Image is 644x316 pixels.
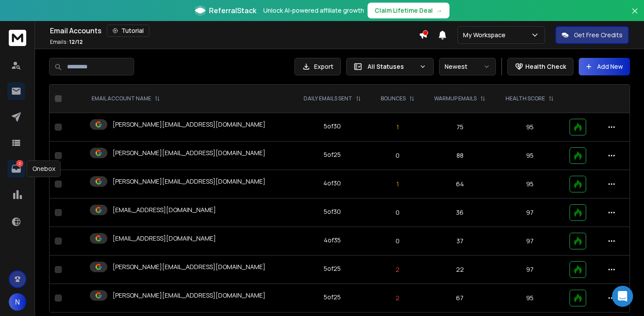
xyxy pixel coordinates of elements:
div: 5 of 30 [324,207,341,216]
button: Newest [439,58,496,75]
button: Tutorial [107,25,149,37]
p: [EMAIL_ADDRESS][DOMAIN_NAME] [113,206,216,214]
span: ReferralStack [209,5,256,16]
div: 4 of 30 [323,179,341,188]
div: Open Intercom Messenger [612,286,633,307]
td: 97 [495,199,564,227]
p: Health Check [525,62,566,71]
td: 88 [424,142,496,170]
p: Get Free Credits [574,31,623,39]
button: N [9,293,26,311]
div: 5 of 30 [324,122,341,131]
p: 0 [377,208,419,217]
p: Emails : [50,39,83,46]
p: DAILY EMAILS SENT [304,95,352,102]
button: Export [294,58,341,75]
button: Get Free Credits [556,26,629,44]
div: EMAIL ACCOUNT NAME [92,95,160,102]
p: [PERSON_NAME][EMAIL_ADDRESS][DOMAIN_NAME] [113,177,265,186]
td: 22 [424,256,496,284]
p: 2 [16,160,23,167]
p: WARMUP EMAILS [434,95,477,102]
p: 2 [377,265,419,274]
span: → [436,6,442,15]
p: 1 [377,123,419,131]
div: 4 of 35 [324,236,341,245]
button: Health Check [507,58,573,75]
p: All Statuses [368,62,416,71]
button: Close banner [629,5,640,26]
td: 75 [424,113,496,142]
div: 5 of 25 [324,264,341,273]
td: 95 [495,284,564,312]
a: 2 [7,160,25,178]
p: My Workspace [463,31,509,39]
div: Email Accounts [50,25,419,37]
td: 95 [495,113,564,142]
td: 95 [495,142,564,170]
td: 64 [424,170,496,199]
p: [PERSON_NAME][EMAIL_ADDRESS][DOMAIN_NAME] [113,291,265,300]
div: Onebox [27,160,61,177]
td: 67 [424,284,496,312]
p: [EMAIL_ADDRESS][DOMAIN_NAME] [113,234,216,243]
td: 95 [495,170,564,199]
div: 5 of 25 [324,150,341,159]
p: 0 [377,151,419,160]
button: Add New [579,58,630,75]
p: HEALTH SCORE [506,95,545,102]
p: Unlock AI-powered affiliate growth [263,6,364,15]
td: 36 [424,199,496,227]
td: 37 [424,227,496,256]
p: 0 [377,237,419,245]
p: [PERSON_NAME][EMAIL_ADDRESS][DOMAIN_NAME] [113,263,265,271]
span: 12 / 12 [69,38,83,46]
p: [PERSON_NAME][EMAIL_ADDRESS][DOMAIN_NAME] [113,120,265,129]
p: BOUNCES [381,95,406,102]
p: 1 [377,180,419,188]
p: 2 [377,294,419,302]
div: 5 of 25 [324,293,341,302]
button: Claim Lifetime Deal→ [368,3,449,18]
p: [PERSON_NAME][EMAIL_ADDRESS][DOMAIN_NAME] [113,149,265,157]
td: 97 [495,256,564,284]
td: 97 [495,227,564,256]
